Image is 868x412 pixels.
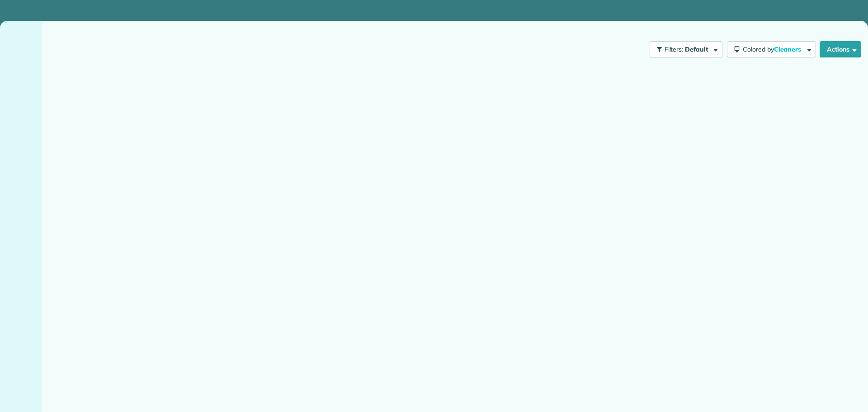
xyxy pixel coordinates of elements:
[774,45,803,53] span: Cleaners
[645,41,722,57] a: Filters: Default
[685,45,709,53] span: Default
[820,41,861,57] button: Actions
[727,41,816,57] button: Colored byCleaners
[665,45,684,53] span: Filters:
[743,45,804,53] span: Colored by
[650,41,722,57] button: Filters: Default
